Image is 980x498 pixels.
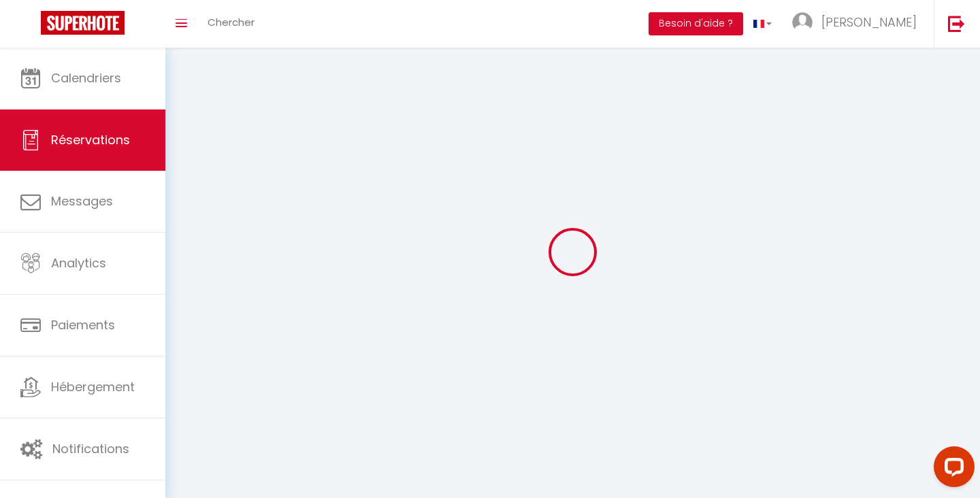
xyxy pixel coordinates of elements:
[792,12,813,33] img: ...
[821,14,917,31] span: [PERSON_NAME]
[41,11,125,35] img: Super Booking
[923,441,980,498] iframe: LiveChat chat widget
[51,316,115,333] span: Paiements
[51,378,135,395] span: Hébergement
[208,15,255,29] span: Chercher
[51,131,130,148] span: Réservations
[52,440,129,457] span: Notifications
[649,12,743,35] button: Besoin d'aide ?
[51,254,106,271] span: Analytics
[948,15,965,32] img: logout
[51,69,121,86] span: Calendriers
[51,193,113,210] span: Messages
